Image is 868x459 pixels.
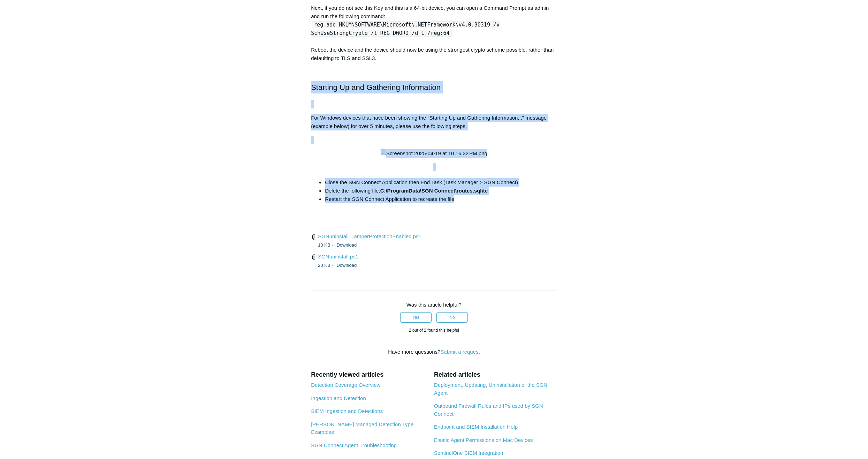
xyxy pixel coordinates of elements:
img: Screenshot 2025-04-19 at 10.16.32 PM.png [381,149,487,158]
li: Restart the SGN Connect Application to recreate the file [325,195,557,203]
h2: Starting Up and Gathering Information [311,81,557,93]
h2: Recently viewed articles [311,370,427,379]
a: SGNuninstall_TamperProtectionEnabled.ps1 [318,233,421,239]
a: Submit a request [440,349,480,355]
a: Outbound Firewall Rules and IPs used by SGN Connect [434,403,543,417]
a: SIEM Ingestion and Detections [311,408,383,414]
a: SGN Connect Agent Troubleshooting [311,442,397,448]
div: Have more questions? [311,348,557,356]
a: Detection Coverage Overview [311,382,380,388]
a: Download [336,242,357,248]
a: Deployment, Updating, Uninstallation of the SGN Agent [434,382,547,396]
button: This article was not helpful [436,312,468,323]
h2: Related articles [434,370,557,379]
a: Elastic Agent Permissions on Mac Devices [434,437,533,443]
span: Was this article helpful? [406,302,462,308]
button: This article was helpful [400,312,432,323]
strong: C:\ProgramData\SGN Connect\routes.sqlite [380,188,488,194]
span: 20 KB [318,263,335,268]
p: For Windows devices that have been showing the "Starting Up and Gathering Information..." message... [311,114,557,130]
a: SGNuninstall.ps1 [318,254,358,259]
a: Endpoint and SIEM Installation Help [434,424,518,430]
a: SentinelOne SIEM Integration [434,450,503,456]
span: 2 out of 2 found this helpful [409,328,459,333]
code: reg add HKLM\SOFTWARE\Microsoft\.NETFramework\v4.0.30319 /v SchUseStrongCrypto /t REG_DWORD /d 1 ... [311,21,500,37]
li: Delete the following file: [325,187,557,195]
span: 10 KB [318,242,335,248]
li: Close the SGN Connect Application then End Task (Task Manager > SGN Connect) [325,178,557,187]
a: Ingestion and Detection [311,395,366,401]
a: [PERSON_NAME] Managed Detection Type Examples [311,421,413,435]
a: Download [336,263,357,268]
